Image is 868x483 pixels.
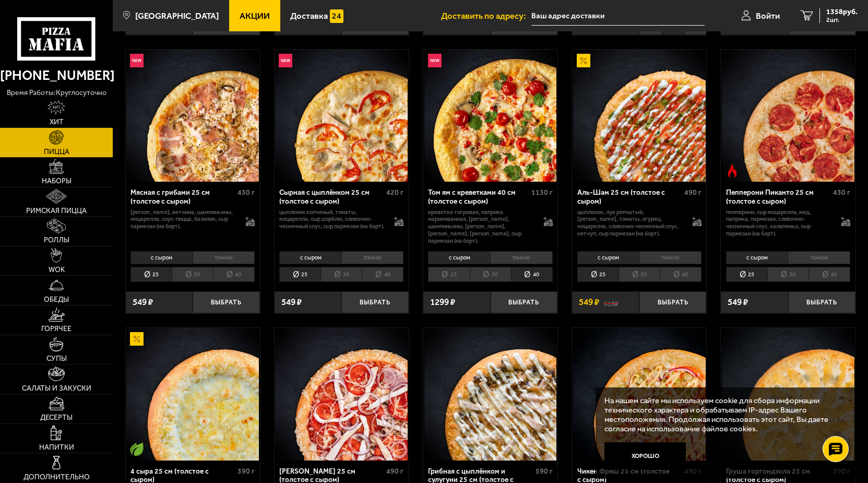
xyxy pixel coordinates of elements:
img: Новинка [428,54,442,67]
p: креветка тигровая, паприка маринованная, [PERSON_NAME], шампиньоны, [PERSON_NAME], [PERSON_NAME],... [428,209,534,245]
img: 4 сыра 25 см (толстое с сыром) [126,328,259,461]
li: 30 [619,267,660,282]
img: Акционный [130,332,144,346]
li: 30 [767,267,808,282]
span: 1130 г [531,188,553,197]
button: Выбрать [491,291,558,313]
li: тонкое [490,251,553,264]
span: Салаты и закуски [22,385,91,392]
img: 15daf4d41897b9f0e9f617042186c801.svg [330,9,343,23]
a: НовинкаМясная с грибами 25 см (толстое с сыром) [126,50,260,182]
button: − [639,13,662,34]
li: 40 [660,267,701,282]
p: [PERSON_NAME], ветчина, шампиньоны, моцарелла, соус-пицца, базилик, сыр пармезан (на борт). [130,209,236,231]
div: Пепперони Пиканто 25 см (толстое с сыром) [726,189,830,206]
span: Обеды [44,296,69,303]
span: 2 шт. [826,17,858,23]
span: 549 ₽ [133,298,153,307]
span: WOK [49,266,65,274]
li: 40 [511,267,553,282]
li: с сыром [130,251,193,264]
span: Римская пицца [26,207,87,215]
span: Наборы [42,178,72,185]
button: Хорошо [604,442,686,469]
img: Сырная с цыплёнком 25 см (толстое с сыром) [275,50,408,182]
img: Том ям с креветками 40 см (толстое с сыром) [424,50,557,182]
span: [GEOGRAPHIC_DATA] [135,11,219,20]
span: 430 г [237,188,255,197]
a: Острое блюдоПепперони Пиканто 25 см (толстое с сыром) [721,50,855,182]
span: Горячее [41,325,72,333]
li: 30 [320,267,362,282]
span: Напитки [39,444,74,451]
img: Новинка [130,54,144,67]
button: Выбрать [788,291,855,313]
p: цыпленок, лук репчатый, [PERSON_NAME], томаты, огурец, моцарелла, сливочно-чесночный соус, кетчуп... [577,209,683,238]
span: Доставка [290,11,328,20]
s: 618 ₽ [604,298,619,307]
p: пепперони, сыр Моцарелла, мед, паприка, пармезан, сливочно-чесночный соус, халапеньо, сыр пармеза... [726,209,832,238]
li: с сыром [577,251,639,264]
span: Дополнительно [23,474,90,481]
img: Пепперони Пиканто 25 см (толстое с сыром) [722,50,854,182]
span: 490 г [386,467,403,476]
li: с сыром [428,251,490,264]
div: Том ям с креветками 40 см (толстое с сыром) [428,189,528,206]
li: 40 [808,267,850,282]
img: Вегетарианское блюдо [130,442,144,456]
p: цыпленок копченый, томаты, моцарелла, сыр дорблю, сливочно-чесночный соус, сыр пармезан (на борт). [279,209,385,231]
div: Мясная с грибами 25 см (толстое с сыром) [130,189,235,206]
div: Сырная с цыплёнком 25 см (толстое с сыром) [279,189,384,206]
span: Войти [756,11,780,20]
img: Острое блюдо [726,164,739,178]
a: Грибная с цыплёнком и сулугуни 25 см (толстое с сыром) [423,328,557,461]
button: + [684,13,706,34]
span: 490 г [684,188,701,197]
span: Супы [46,355,67,362]
button: Выбрать [639,291,707,313]
img: Акционный [577,54,590,67]
span: Пицца [44,148,69,156]
li: тонкое [193,251,255,264]
p: На нашем сайте мы используем cookie для сбора информации технического характера и обрабатываем IP... [604,396,840,434]
li: 40 [362,267,403,282]
span: 549 ₽ [579,298,599,307]
span: 1 [662,13,684,34]
span: 1358 руб. [826,8,858,16]
li: 30 [172,267,213,282]
span: 590 г [536,467,553,476]
a: НовинкаСырная с цыплёнком 25 см (толстое с сыром) [275,50,409,182]
li: 25 [726,267,767,282]
div: Аль-Шам 25 см (толстое с сыром) [577,189,682,206]
span: 549 ₽ [281,298,302,307]
span: 1299 ₽ [430,298,455,307]
li: 25 [577,267,619,282]
li: тонкое [341,251,404,264]
span: 430 г [833,188,850,197]
li: с сыром [279,251,341,264]
a: Груша горгондзола 25 см (толстое с сыром) [721,328,855,461]
a: НовинкаТом ям с креветками 40 см (толстое с сыром) [423,50,557,182]
img: Грибная с цыплёнком и сулугуни 25 см (толстое с сыром) [424,328,557,461]
img: Мясная с грибами 25 см (толстое с сыром) [126,50,259,182]
span: Десерты [40,414,73,421]
a: Чикен Фреш 25 см (толстое с сыром) [572,328,706,461]
li: 25 [428,267,469,282]
li: 40 [213,267,255,282]
span: 390 г [237,467,255,476]
li: тонкое [788,251,850,264]
img: Груша горгондзола 25 см (толстое с сыром) [722,328,854,461]
button: Выбрать [193,291,260,313]
span: Акции [240,11,270,20]
img: Новинка [279,54,292,67]
a: АкционныйАль-Шам 25 см (толстое с сыром) [572,50,706,182]
img: Чикен Фреш 25 см (толстое с сыром) [573,328,706,461]
button: Выбрать [341,291,409,313]
li: 25 [279,267,320,282]
a: Петровская 25 см (толстое с сыром) [275,328,409,461]
span: Доставить по адресу: [441,11,531,20]
span: Роллы [44,237,69,244]
span: 549 ₽ [728,298,748,307]
li: 30 [470,267,511,282]
img: Петровская 25 см (толстое с сыром) [275,328,408,461]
